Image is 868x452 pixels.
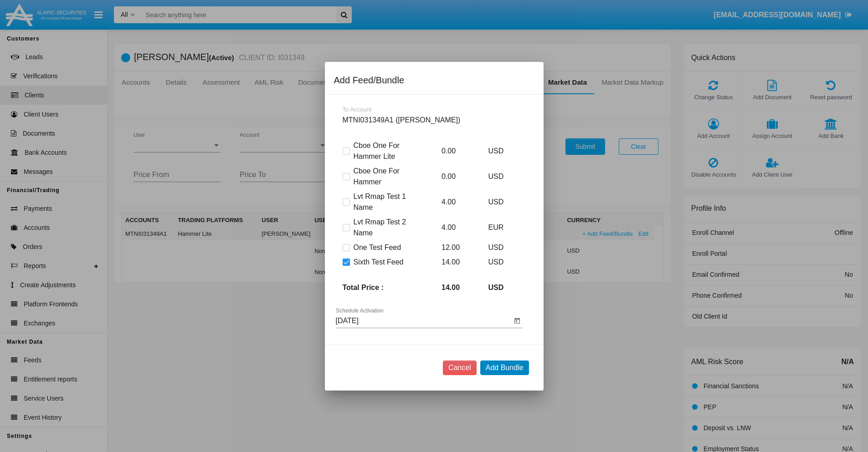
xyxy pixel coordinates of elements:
[343,106,372,113] span: To Account
[354,217,422,239] span: Lvt Rmap Test 2 Name
[343,116,461,124] span: MTNI031349A1 ([PERSON_NAME])
[334,73,534,87] div: Add Feed/Bundle
[482,146,523,157] p: USD
[482,282,523,293] p: USD
[482,171,523,182] p: USD
[354,166,422,188] span: Cboe One For Hammer
[482,222,523,233] p: EUR
[354,191,422,213] span: Lvt Rmap Test 1 Name
[482,242,523,253] p: USD
[482,257,523,268] p: USD
[435,197,476,208] p: 4.00
[435,282,476,293] p: 14.00
[480,361,529,375] button: Add Bundle
[482,197,523,208] p: USD
[512,315,523,326] button: Open calendar
[435,257,476,268] p: 14.00
[435,146,476,157] p: 0.00
[435,222,476,233] p: 4.00
[435,242,476,253] p: 12.00
[435,171,476,182] p: 0.00
[354,242,401,253] span: One Test Feed
[354,257,404,268] span: Sixth Test Feed
[443,361,477,375] button: Cancel
[354,140,422,162] span: Cboe One For Hammer Lite
[336,282,429,293] p: Total Price :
